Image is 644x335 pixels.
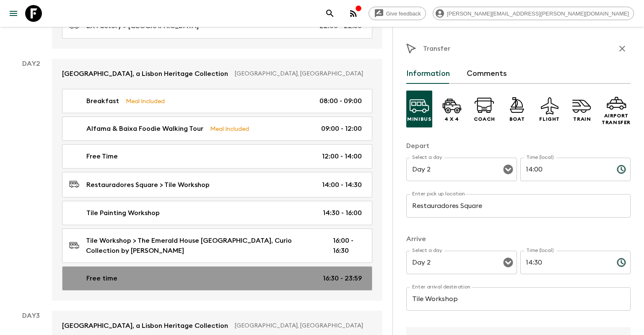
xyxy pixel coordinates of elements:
p: Tile Workshop > The Emerald House [GEOGRAPHIC_DATA], Curio Collection by [PERSON_NAME] [86,236,319,256]
button: Choose time, selected time is 2:30 PM [613,254,630,271]
span: [PERSON_NAME][EMAIL_ADDRESS][PERSON_NAME][DOMAIN_NAME] [442,10,634,17]
p: 14:00 - 14:30 [322,180,362,190]
a: Tile Painting Workshop14:30 - 16:00 [62,201,372,225]
p: Meal Included [126,96,165,106]
a: Tile Workshop > The Emerald House [GEOGRAPHIC_DATA], Curio Collection by [PERSON_NAME]16:00 - 16:30 [62,229,372,263]
input: hh:mm [520,158,610,181]
p: 08:00 - 09:00 [319,96,362,106]
p: Free Time [86,151,118,161]
button: Open [502,257,514,268]
div: [PERSON_NAME][EMAIL_ADDRESS][PERSON_NAME][DOMAIN_NAME] [433,7,634,20]
button: search adventures [322,5,338,22]
p: 12:00 - 14:00 [322,151,362,161]
p: Alfama & Baixa Foodie Walking Tour [86,124,203,134]
p: Day 2 [10,59,52,69]
a: Restauradores Square > Tile Workshop14:00 - 14:30 [62,172,372,197]
button: Open [502,164,514,175]
label: Select a day [412,154,442,161]
p: 4 x 4 [444,116,459,122]
a: Free time16:30 - 23:59 [62,266,372,291]
p: Day 3 [10,311,52,321]
p: Transfer [423,44,450,54]
label: Time (local) [526,247,553,254]
p: Depart [406,141,631,151]
p: Minibus [407,116,431,122]
a: Free Time12:00 - 14:00 [62,144,372,169]
p: 14:30 - 16:00 [323,208,362,218]
button: Choose time, selected time is 2:00 PM [613,161,630,178]
p: Tile Painting Workshop [86,208,160,218]
input: hh:mm [520,251,610,274]
p: Airport Transfer [602,112,631,126]
p: Flight [539,116,560,122]
a: Give feedback [369,7,426,20]
p: [GEOGRAPHIC_DATA], a Lisbon Heritage Collection [62,321,228,331]
p: Coach [474,116,495,122]
p: [GEOGRAPHIC_DATA], [GEOGRAPHIC_DATA] [235,70,366,78]
p: Train [573,116,591,122]
button: menu [5,5,22,22]
p: 16:30 - 23:59 [323,273,362,283]
p: 09:00 - 12:00 [321,124,362,134]
button: Comments [467,64,507,84]
label: Time (local) [526,154,553,161]
p: [GEOGRAPHIC_DATA], [GEOGRAPHIC_DATA] [235,322,366,330]
label: Select a day [412,247,442,254]
p: Restauradores Square > Tile Workshop [86,180,210,190]
p: Arrive [406,234,631,244]
p: Free time [86,273,117,283]
p: Boat [509,116,525,122]
label: Enter arrival destination [412,283,471,291]
p: [GEOGRAPHIC_DATA], a Lisbon Heritage Collection [62,69,228,79]
span: Give feedback [382,10,426,17]
button: Information [406,64,450,84]
p: Meal Included [210,124,249,133]
a: Alfama & Baixa Foodie Walking TourMeal Included09:00 - 12:00 [62,117,372,141]
a: BreakfastMeal Included08:00 - 09:00 [62,89,372,113]
a: [GEOGRAPHIC_DATA], a Lisbon Heritage Collection[GEOGRAPHIC_DATA], [GEOGRAPHIC_DATA] [52,59,382,89]
p: 16:00 - 16:30 [333,236,362,256]
label: Enter pick up location [412,190,465,197]
p: Breakfast [86,96,119,106]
